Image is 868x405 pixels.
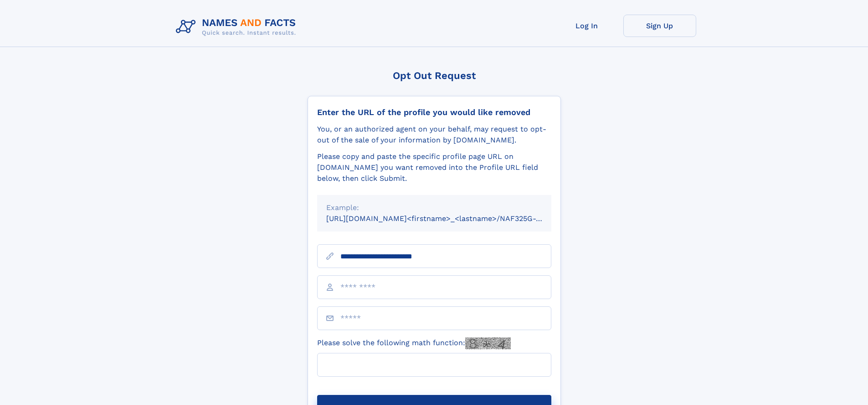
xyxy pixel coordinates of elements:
small: [URL][DOMAIN_NAME]<firstname>_<lastname>/NAF325G-xxxxxxxx [326,214,569,223]
div: You, or an authorized agent on your behalf, may request to opt-out of the sale of your informatio... [317,124,551,146]
a: Log In [550,15,623,37]
a: Sign Up [623,15,696,37]
div: Example: [326,202,542,213]
label: Please solve the following math function: [317,337,511,349]
img: Logo Names and Facts [172,15,303,39]
div: Opt Out Request [308,70,561,81]
div: Enter the URL of the profile you would like removed [317,107,551,117]
div: Please copy and paste the specific profile page URL on [DOMAIN_NAME] you want removed into the Pr... [317,151,551,184]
